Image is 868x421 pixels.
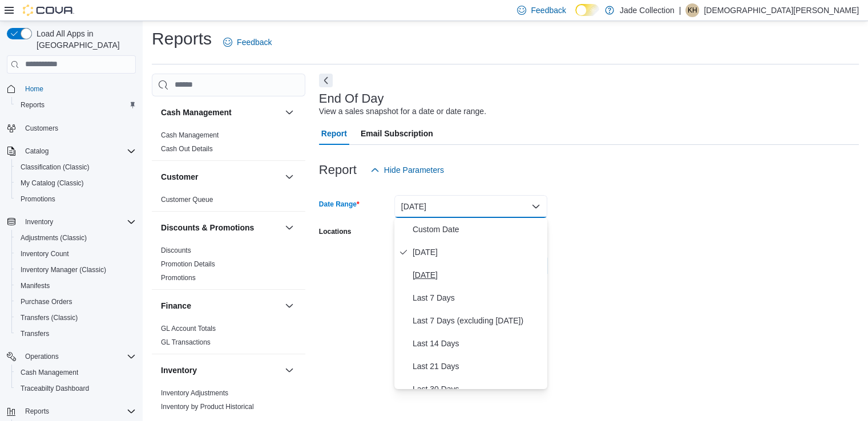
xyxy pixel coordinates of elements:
[11,191,140,207] button: Promotions
[161,274,196,282] a: Promotions
[319,92,384,106] h3: End Of Day
[319,106,486,118] div: View a sales snapshot for a date or date range.
[161,107,232,118] h3: Cash Management
[21,82,136,96] span: Home
[161,246,191,255] span: Discounts
[282,299,296,313] button: Finance
[21,265,106,274] span: Inventory Manager (Classic)
[21,233,87,242] span: Adjustments (Classic)
[413,291,543,305] span: Last 7 Days
[21,329,49,338] span: Transfers
[16,279,54,293] a: Manifests
[161,325,216,333] a: GL Account Totals
[16,98,136,112] span: Reports
[11,175,140,191] button: My Catalog (Classic)
[32,28,136,51] span: Load All Apps in [GEOGRAPHIC_DATA]
[161,222,280,233] button: Discounts & Promotions
[11,278,140,294] button: Manifests
[161,145,213,153] a: Cash Out Details
[16,192,136,206] span: Promotions
[16,160,136,174] span: Classification (Classic)
[21,163,90,172] span: Classification (Classic)
[11,230,140,246] button: Adjustments (Classic)
[16,176,136,190] span: My Catalog (Classic)
[16,311,136,325] span: Transfers (Classic)
[161,338,211,347] span: GL Transactions
[25,217,53,226] span: Inventory
[11,365,140,380] button: Cash Management
[161,300,280,311] button: Finance
[16,382,136,395] span: Traceabilty Dashboard
[11,294,140,310] button: Purchase Orders
[413,222,543,236] span: Custom Date
[11,246,140,262] button: Inventory Count
[531,5,566,16] span: Feedback
[21,350,63,363] button: Operations
[413,382,543,396] span: Last 30 Days
[11,159,140,175] button: Classification (Classic)
[16,176,88,190] a: My Catalog (Classic)
[321,122,347,145] span: Report
[161,195,213,204] span: Customer Queue
[25,352,59,361] span: Operations
[161,131,219,140] span: Cash Management
[16,192,60,206] a: Promotions
[620,3,675,17] p: Jade Collection
[16,279,136,293] span: Manifests
[21,179,84,188] span: My Catalog (Classic)
[413,268,543,282] span: [DATE]
[152,244,305,289] div: Discounts & Promotions
[413,337,543,350] span: Last 14 Days
[21,122,63,135] a: Customers
[237,37,272,48] span: Feedback
[21,404,54,418] button: Reports
[11,97,140,113] button: Reports
[688,3,697,17] span: KH
[21,82,48,96] a: Home
[161,107,280,118] button: Cash Management
[16,327,136,341] span: Transfers
[161,222,254,233] h3: Discounts & Promotions
[2,214,140,230] button: Inventory
[21,215,136,229] span: Inventory
[21,100,45,110] span: Reports
[704,3,859,17] p: [DEMOGRAPHIC_DATA][PERSON_NAME]
[282,221,296,234] button: Discounts & Promotions
[16,247,74,261] a: Inventory Count
[679,3,681,17] p: |
[219,31,276,54] a: Feedback
[161,389,228,397] a: Inventory Adjustments
[25,407,49,416] span: Reports
[161,403,254,411] a: Inventory by Product Historical
[282,170,296,184] button: Customer
[21,144,136,158] span: Catalog
[161,388,228,398] span: Inventory Adjustments
[2,143,140,159] button: Catalog
[21,121,136,135] span: Customers
[16,231,136,245] span: Adjustments (Classic)
[161,260,215,269] span: Promotion Details
[16,263,111,277] a: Inventory Manager (Classic)
[319,74,333,87] button: Next
[16,311,82,325] a: Transfers (Classic)
[21,313,78,322] span: Transfers (Classic)
[16,366,136,379] span: Cash Management
[161,196,213,204] a: Customer Queue
[21,384,89,393] span: Traceabilty Dashboard
[16,98,49,112] a: Reports
[16,327,54,341] a: Transfers
[394,218,547,389] div: Select listbox
[152,128,305,160] div: Cash Management
[685,3,699,17] div: Kristen Hardesty
[161,260,215,268] a: Promotion Details
[21,350,136,363] span: Operations
[319,200,360,209] label: Date Range
[11,380,140,396] button: Traceabilty Dashboard
[413,359,543,373] span: Last 21 Days
[25,84,43,94] span: Home
[23,5,74,16] img: Cova
[319,227,352,236] label: Locations
[16,231,91,245] a: Adjustments (Classic)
